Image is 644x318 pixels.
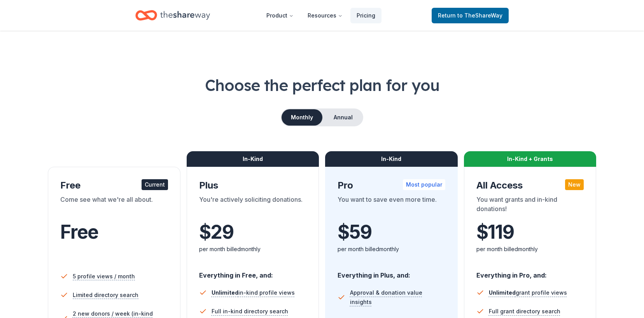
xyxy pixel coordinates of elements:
[476,179,584,192] div: All Access
[489,289,516,296] span: Unlimited
[260,6,381,24] nav: Main
[476,195,584,217] div: You want grants and in-kind donations!
[338,221,371,243] span: $ 59
[260,8,300,23] button: Product
[338,264,445,280] div: Everything in Plus, and:
[464,151,597,167] div: In-Kind + Grants
[60,195,168,217] div: Come see what we're all about.
[73,290,138,300] span: Limited directory search
[142,179,168,190] div: Current
[350,288,445,307] span: Approval & donation value insights
[350,8,381,23] a: Pricing
[438,11,502,20] span: Return
[476,221,514,243] span: $ 119
[489,307,560,316] span: Full grant directory search
[338,179,445,192] div: Pro
[476,264,584,280] div: Everything in Pro, and:
[199,179,307,192] div: Plus
[212,307,288,316] span: Full in-kind directory search
[432,8,509,23] a: Returnto TheShareWay
[199,195,307,217] div: You're actively soliciting donations.
[403,179,445,190] div: Most popular
[325,151,458,167] div: In-Kind
[212,289,295,296] span: in-kind profile views
[73,272,135,281] span: 5 profile views / month
[31,74,613,96] h1: Choose the perfect plan for you
[457,12,502,19] span: to TheShareWay
[338,195,445,217] div: You want to save even more time.
[489,289,567,296] span: grant profile views
[199,264,307,280] div: Everything in Free, and:
[199,221,234,243] span: $ 29
[282,109,322,126] button: Monthly
[324,109,362,126] button: Annual
[187,151,319,167] div: In-Kind
[135,6,210,24] a: Home
[565,179,584,190] div: New
[476,245,584,254] div: per month billed monthly
[60,220,98,243] span: Free
[199,245,307,254] div: per month billed monthly
[60,179,168,192] div: Free
[212,289,238,296] span: Unlimited
[338,245,445,254] div: per month billed monthly
[301,8,349,23] button: Resources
